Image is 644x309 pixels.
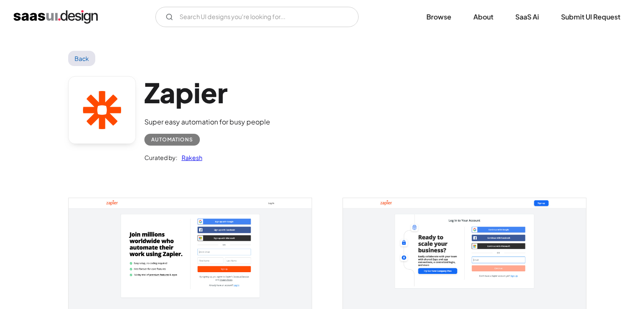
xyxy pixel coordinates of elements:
a: Back [68,51,96,66]
a: Rakesh [177,152,202,163]
a: Submit UI Request [551,8,630,26]
div: Curated by: [144,152,177,163]
input: Search UI designs you're looking for... [155,7,359,27]
h1: Zapier [144,76,270,109]
a: home [14,10,98,24]
a: Browse [416,8,462,26]
div: Super easy automation for busy people [144,117,270,127]
div: Automations [151,135,193,145]
a: About [463,8,503,26]
form: Email Form [155,7,359,27]
a: SaaS Ai [505,8,549,26]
